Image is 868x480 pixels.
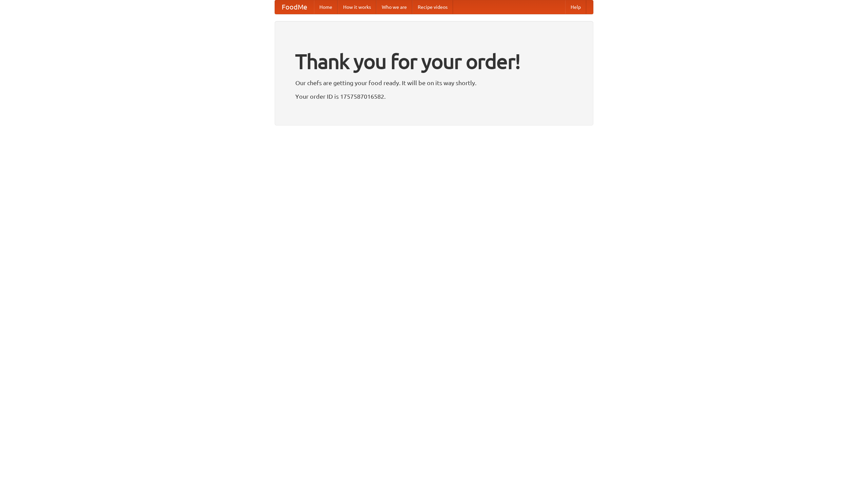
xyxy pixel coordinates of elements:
h1: Thank you for your order! [295,45,573,78]
p: Our chefs are getting your food ready. It will be on its way shortly. [295,78,573,88]
a: How it works [338,0,376,14]
a: Recipe videos [412,0,453,14]
a: FoodMe [275,0,314,14]
p: Your order ID is 1757587016582. [295,91,573,101]
a: Help [565,0,586,14]
a: Home [314,0,338,14]
a: Who we are [376,0,412,14]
